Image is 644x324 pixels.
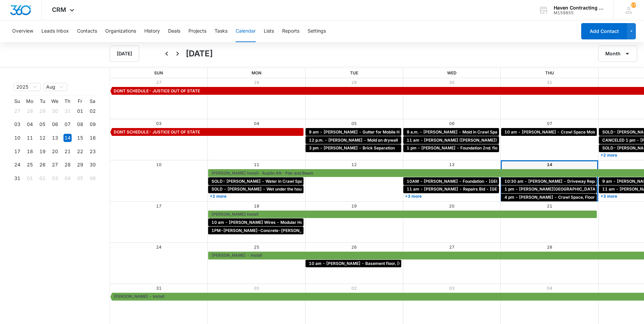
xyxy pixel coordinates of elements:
[86,98,99,104] th: Sa
[74,158,86,172] td: 2025-08-29
[13,134,21,142] div: 10
[449,245,455,250] a: 27
[36,145,49,158] td: 2025-08-19
[74,172,86,185] td: 2025-09-05
[49,158,61,172] td: 2025-08-27
[63,134,72,142] div: 14
[309,260,487,267] span: 10 am - [PERSON_NAME] - Basement floor, [GEOGRAPHIC_DATA], [GEOGRAPHIC_DATA]
[86,118,99,131] td: 2025-08-09
[211,178,356,184] span: SOLD- [PERSON_NAME] - Water in Crawl Space - [GEOGRAPHIC_DATA]
[51,120,59,128] div: 06
[23,131,36,145] td: 2025-08-11
[407,186,534,192] span: 11 am - [PERSON_NAME] - Repairs Bid - [GEOGRAPHIC_DATA]
[26,174,34,182] div: 01
[11,131,23,145] td: 2025-08-10
[16,83,38,91] span: 2025
[254,245,259,250] a: 25
[49,98,61,104] th: We
[23,158,36,172] td: 2025-08-25
[23,145,36,158] td: 2025-08-18
[547,245,552,250] a: 28
[89,174,97,182] div: 06
[407,178,578,184] span: 10AM - [PERSON_NAME] - Foundation - [GEOGRAPHIC_DATA], [GEOGRAPHIC_DATA]
[254,162,259,167] a: 11
[23,104,36,118] td: 2025-07-28
[547,203,552,209] a: 21
[161,48,172,59] button: Back
[210,219,302,226] div: 10 am - Corrina Wires - Modular Home uneven floors - Jonesboro
[61,158,74,172] td: 2025-08-28
[26,161,34,169] div: 25
[49,172,61,185] td: 2025-09-03
[351,162,357,167] a: 12
[41,20,69,42] button: Leads Inbox
[86,104,99,118] td: 2025-08-02
[405,178,497,184] div: 10AM - Mark Campbell - Foundation - Kirbyville, MO
[156,245,162,250] a: 24
[77,20,97,42] button: Contacts
[503,178,595,184] div: 10:30 am - Eric Leverenz - Driveway Repair - Sherwood
[598,46,637,62] button: Month
[581,23,627,39] button: Add Contact
[211,211,258,217] span: [PERSON_NAME] Install
[405,145,497,151] div: 1 pm - Jonathan Miller - Foundation 2nd. floor - Bald Knob
[61,118,74,131] td: 2025-08-07
[76,120,84,128] div: 08
[254,80,259,85] a: 28
[49,104,61,118] td: 2025-07-30
[210,211,595,217] div: Pam Latz Install
[61,172,74,185] td: 2025-09-04
[547,121,552,126] a: 07
[449,121,455,126] a: 06
[36,172,49,185] td: 2025-09-02
[63,107,72,115] div: 31
[63,161,72,169] div: 28
[76,174,84,182] div: 05
[547,80,552,85] a: 31
[110,46,139,62] button: [DATE]
[114,293,164,300] span: [PERSON_NAME] - Install
[61,131,74,145] td: 2025-08-14
[36,118,49,131] td: 2025-08-05
[547,162,552,167] a: 14
[26,107,34,115] div: 28
[63,174,72,182] div: 04
[38,107,47,115] div: 29
[407,145,550,151] span: 1 pm - [PERSON_NAME] - Foundation 2nd. floor - [GEOGRAPHIC_DATA]
[13,107,21,115] div: 27
[86,172,99,185] td: 2025-09-06
[26,120,34,128] div: 04
[252,70,261,75] span: Mon
[211,219,385,226] span: 10 am - [PERSON_NAME] Wires - Modular Home uneven floors - [GEOGRAPHIC_DATA]
[23,98,36,104] th: Mo
[89,147,97,156] div: 23
[26,134,34,142] div: 11
[554,11,603,15] div: account id
[51,107,59,115] div: 30
[89,161,97,169] div: 30
[264,20,274,42] button: Lists
[449,286,455,291] a: 03
[36,158,49,172] td: 2025-08-26
[11,172,23,185] td: 2025-08-31
[254,203,259,209] a: 18
[309,145,395,151] span: 3 pm - [PERSON_NAME] - Brick Separation
[449,162,455,167] a: 13
[13,120,21,128] div: 03
[112,129,302,135] div: DONT SCHEDULE- JUSTICE OUT OF STATE
[254,286,259,291] a: 01
[38,147,47,156] div: 19
[449,80,455,85] a: 30
[51,174,59,182] div: 03
[89,107,97,115] div: 02
[210,228,302,234] div: 1PM-Bolin-Concrete-Saffel
[86,145,99,158] td: 2025-08-23
[351,121,357,126] a: 05
[51,161,59,169] div: 27
[11,158,23,172] td: 2025-08-24
[74,98,86,104] th: Fr
[631,2,636,8] span: 170
[351,245,357,250] a: 26
[61,98,74,104] th: Th
[13,161,21,169] div: 24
